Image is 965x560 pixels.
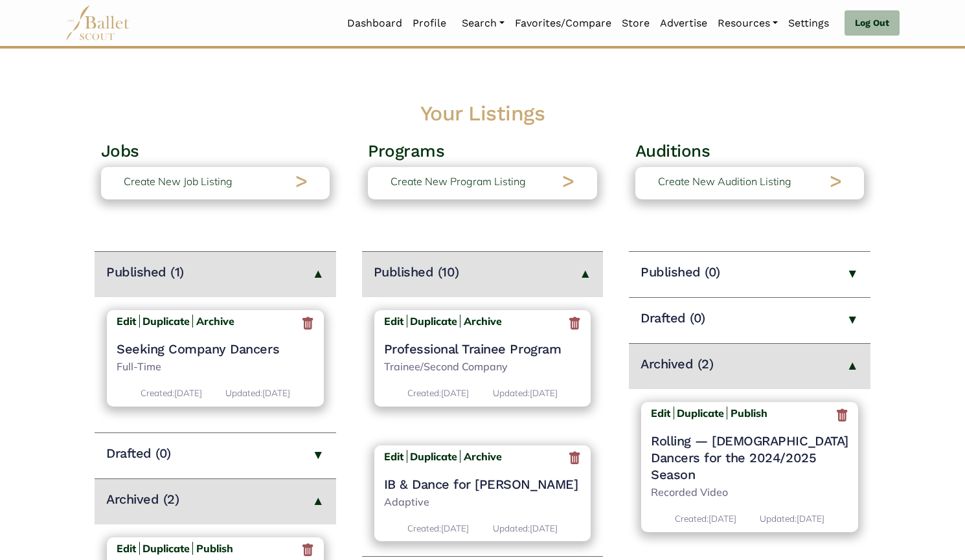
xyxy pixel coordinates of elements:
h4: Archived (2) [641,355,713,372]
a: Professional Trainee Program [384,341,582,357]
a: Profile [407,10,451,37]
b: Edit [117,542,136,555]
a: Advertise [655,10,712,37]
a: Duplicate [410,450,457,463]
h3: Jobs [101,140,330,162]
a: Edit [117,315,140,328]
b: Publish [196,542,233,555]
b: Archive [196,315,234,328]
a: Settings [783,10,834,37]
a: Create New Program Listing> [368,167,597,199]
h3: Programs [368,140,597,162]
a: Seeking Company Dancers [117,341,314,357]
h2: > [295,168,308,195]
h4: Drafted (0) [106,445,171,462]
a: Create New Audition Listing> [635,167,865,199]
a: Publish [192,542,233,555]
h4: Drafted (0) [641,309,705,326]
a: Edit [384,315,407,328]
b: Edit [651,407,670,420]
b: Archive [464,315,502,328]
a: Store [617,10,655,37]
p: Create New Job Listing [124,174,233,190]
h2: > [830,168,842,195]
b: Edit [384,315,403,328]
h4: Published (1) [106,263,184,280]
span: Updated: [760,513,797,524]
p: [DATE] [493,386,558,400]
h4: Rolling [651,432,848,483]
b: Edit [384,450,403,463]
a: Edit [651,407,674,420]
p: Trainee/Second Company [384,359,582,375]
a: Favorites/Compare [510,10,617,37]
a: Duplicate [142,542,190,555]
a: Search [457,10,510,37]
span: Updated: [493,387,530,398]
h2: > [562,168,574,195]
p: Create New Program Listing [391,174,526,190]
span: Created: [407,387,441,398]
a: Dashboard [342,10,407,37]
a: Archive [192,315,234,328]
span: Updated: [225,387,262,398]
a: Archive [460,315,502,328]
p: [DATE] [675,511,736,526]
p: Adaptive [384,494,582,511]
a: Rolling — [DEMOGRAPHIC_DATA] Dancers for the 2024/2025 Season [651,432,848,483]
span: Created: [141,387,174,398]
p: Full-Time [117,359,314,375]
a: Resources [712,10,783,37]
a: Create New Job Listing> [101,167,330,199]
a: Log Out [845,10,900,36]
h4: Published (10) [374,263,459,280]
a: Publish [727,407,767,420]
b: Publish [731,407,767,420]
a: Duplicate [677,407,724,420]
p: [DATE] [407,521,469,535]
span: Created: [675,513,709,524]
h4: Published (0) [641,263,720,280]
p: [DATE] [760,511,824,526]
b: Edit [117,315,136,328]
p: Create New Audition Listing [658,174,791,190]
p: [DATE] [141,386,202,400]
a: Duplicate [142,315,190,328]
p: Recorded Video [651,484,848,501]
span: — [DEMOGRAPHIC_DATA] Dancers for the 2024/2025 Season [651,433,848,482]
a: Edit [384,450,407,463]
b: Archive [464,450,502,463]
p: [DATE] [407,386,469,400]
span: Created: [407,522,441,533]
h3: Auditions [635,140,865,162]
span: Updated: [493,522,530,533]
a: Archive [460,450,502,463]
p: [DATE] [493,521,558,535]
a: Duplicate [410,315,457,328]
a: Edit [117,542,140,555]
p: [DATE] [225,386,290,400]
a: IB & Dance for [PERSON_NAME] [384,476,582,493]
h4: Archived (2) [106,491,179,508]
